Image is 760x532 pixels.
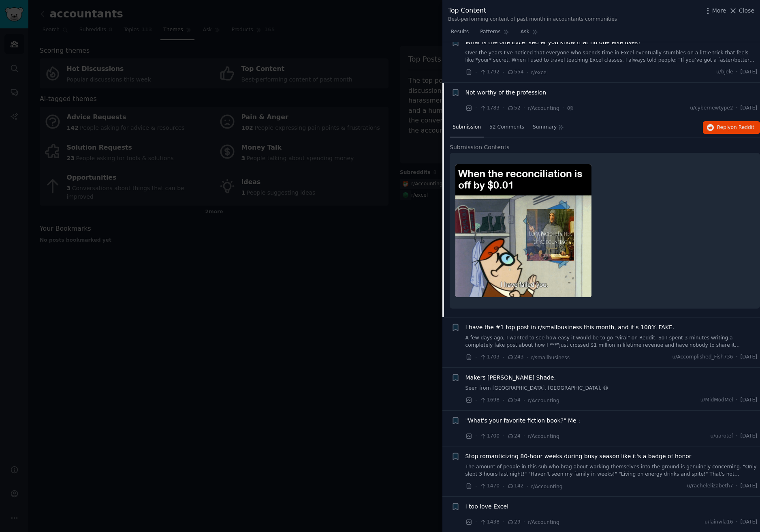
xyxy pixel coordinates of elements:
[475,353,477,362] span: ·
[477,26,512,42] a: Patterns
[741,397,757,404] span: [DATE]
[465,502,509,511] span: I too love Excel
[465,323,675,332] a: I have the #1 top post in r/smallbusiness this month, and it's 100% FAKE.
[480,519,500,526] span: 1438
[729,6,754,15] button: Close
[741,69,757,76] span: [DATE]
[518,26,541,42] a: Ask
[741,354,757,361] span: [DATE]
[507,354,524,361] span: 243
[736,483,738,490] span: ·
[741,519,757,526] span: [DATE]
[521,28,529,36] span: Ask
[448,6,617,16] div: Top Content
[712,6,726,15] span: More
[523,104,525,112] span: ·
[480,483,500,490] span: 1470
[736,69,738,76] span: ·
[562,104,564,112] span: ·
[528,519,559,525] span: r/Accounting
[480,433,500,440] span: 1700
[531,484,563,489] span: r/Accounting
[526,353,528,362] span: ·
[703,121,760,134] button: Replyon Reddit
[480,105,500,112] span: 1783
[531,70,548,75] span: r/excel
[736,519,738,526] span: ·
[480,69,500,76] span: 1792
[687,483,733,490] span: u/rachelelizabeth7
[739,6,754,15] span: Close
[480,28,500,36] span: Patterns
[716,69,733,76] span: u/bjele
[475,432,477,440] span: ·
[700,397,733,404] span: u/MidModMel
[736,354,738,361] span: ·
[672,354,733,361] span: u/Accomplished_Fish736
[523,432,525,440] span: ·
[465,452,692,461] a: Stop romanticizing 80-hour weeks during busy season like it's a badge of honor
[465,88,547,97] a: Not worthy of the profession
[526,68,528,77] span: ·
[502,68,504,77] span: ·
[480,397,500,404] span: 1698
[507,433,521,440] span: 24
[741,483,757,490] span: [DATE]
[475,68,477,77] span: ·
[507,69,524,76] span: 554
[533,124,557,131] span: Summary
[475,104,477,112] span: ·
[507,397,521,404] span: 54
[528,398,559,403] span: r/Accounting
[741,433,757,440] span: [DATE]
[502,518,504,526] span: ·
[465,335,758,349] a: A few days ago, I wanted to see how easy it would be to go "viral" on Reddit. So I spent 3 minute...
[480,354,500,361] span: 1703
[704,519,733,526] span: u/lainwla16
[523,396,525,405] span: ·
[448,26,472,42] a: Results
[453,124,481,131] span: Submission
[531,355,570,360] span: r/smallbusiness
[489,124,524,131] span: 52 Comments
[528,105,559,111] span: r/Accounting
[704,6,726,15] button: More
[523,518,525,526] span: ·
[451,28,469,36] span: Results
[526,482,528,491] span: ·
[502,104,504,112] span: ·
[502,353,504,362] span: ·
[475,518,477,526] span: ·
[528,433,559,439] span: r/Accounting
[717,124,754,131] span: Reply
[507,519,521,526] span: 29
[502,396,504,405] span: ·
[731,124,754,130] span: on Reddit
[736,397,738,404] span: ·
[690,105,733,112] span: u/cybernewtype2
[711,433,733,440] span: u/uarotef
[475,396,477,405] span: ·
[475,482,477,491] span: ·
[465,49,758,64] a: Over the years I’ve noticed that everyone who spends time in Excel eventually stumbles on a littl...
[465,416,580,425] a: "What's your favorite fiction book?" Me :
[741,105,757,112] span: [DATE]
[736,105,738,112] span: ·
[465,385,758,392] a: Seen from [GEOGRAPHIC_DATA], [GEOGRAPHIC_DATA]. 😆
[465,463,758,478] a: The amount of people in this sub who brag about working themselves into the ground is genuinely c...
[465,373,556,382] a: Makers [PERSON_NAME] Shade.
[507,483,524,490] span: 142
[507,105,521,112] span: 52
[502,432,504,440] span: ·
[450,143,510,152] span: Submission Contents
[465,38,641,47] a: What is the one Excel secret you know that no one else uses?
[502,482,504,491] span: ·
[455,164,591,297] img: Not worthy of the profession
